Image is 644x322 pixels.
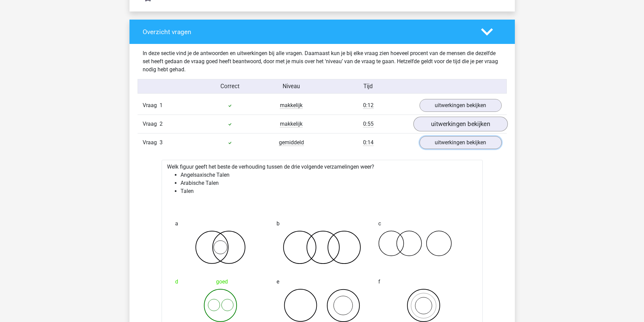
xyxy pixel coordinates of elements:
[160,102,163,108] span: 1
[378,217,381,230] span: c
[261,82,322,91] div: Niveau
[143,139,160,147] span: Vraag
[143,120,160,128] span: Vraag
[175,217,178,230] span: a
[363,139,374,146] span: 0:14
[413,117,507,132] a: uitwerkingen bekijken
[181,187,477,195] li: Talen
[138,49,507,74] div: In deze sectie vind je de antwoorden en uitwerkingen bij alle vragen. Daarnaast kun je bij elke v...
[143,101,160,109] span: Vraag
[199,82,261,91] div: Correct
[420,99,502,112] a: uitwerkingen bekijken
[175,275,178,289] span: d
[277,217,280,230] span: b
[143,28,471,36] h4: Overzicht vragen
[277,275,279,289] span: e
[160,121,163,127] span: 2
[279,139,304,146] span: gemiddeld
[160,139,163,146] span: 3
[363,121,374,127] span: 0:55
[181,171,477,179] li: Angelsaxische Talen
[378,275,380,289] span: f
[181,179,477,187] li: Arabische Talen
[363,102,374,109] span: 0:12
[420,136,502,149] a: uitwerkingen bekijken
[280,121,303,127] span: makkelijk
[175,275,266,289] div: goed
[322,82,414,91] div: Tijd
[280,102,303,109] span: makkelijk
